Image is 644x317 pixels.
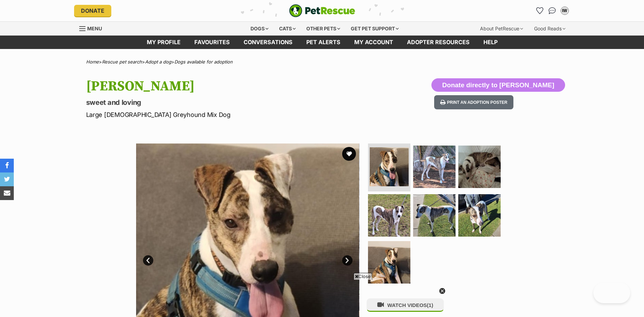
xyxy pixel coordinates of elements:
[197,283,448,314] iframe: Advertisement
[477,36,504,49] a: Help
[74,5,111,17] a: Donate
[246,22,273,36] div: Dogs
[86,59,99,65] a: Home
[87,26,102,31] span: Menu
[102,59,142,65] a: Rescue pet search
[346,22,403,36] div: Get pet support
[69,59,575,65] div: > > >
[413,194,456,237] img: Photo of Ollie
[368,241,410,284] img: Photo of Ollie
[347,36,400,49] a: My account
[458,194,501,237] img: Photo of Ollie
[289,4,355,17] img: logo-e224e6f780fb5917bec1dbf3a21bbac754714ae5b6737aabdf751b685950b380.svg
[547,5,558,16] a: Conversations
[342,255,352,266] a: Next
[593,283,630,303] iframe: Help Scout Beacon - Open
[86,78,378,94] h1: [PERSON_NAME]
[370,147,409,186] img: Photo of Ollie
[561,7,568,14] div: IW
[143,255,153,266] a: Prev
[400,36,477,49] a: Adopter resources
[342,147,356,161] button: favourite
[529,22,570,36] div: Good Reads
[559,5,570,16] button: My account
[458,146,501,188] img: Photo of Ollie
[140,36,187,49] a: My profile
[368,194,410,237] img: Photo of Ollie
[549,7,556,14] img: chat-41dd97257d64d25036548639549fe6c8038ab92f7586957e7f3b1b290dea8141.svg
[354,273,372,280] span: Close
[413,146,456,188] img: Photo of Ollie
[187,36,237,49] a: Favourites
[534,5,570,16] ul: Account quick links
[86,98,378,107] p: sweet and loving
[301,22,345,36] div: Other pets
[79,22,107,34] a: Menu
[475,22,528,36] div: About PetRescue
[237,36,299,49] a: conversations
[86,110,378,119] p: Large [DEMOGRAPHIC_DATA] Greyhound Mix Dog
[434,95,513,109] button: Print an adoption poster
[299,36,347,49] a: Pet alerts
[274,22,300,36] div: Cats
[145,59,171,65] a: Adopt a dog
[174,59,233,65] a: Dogs available for adoption
[431,78,565,92] button: Donate directly to [PERSON_NAME]
[289,4,355,17] a: PetRescue
[534,5,545,16] a: Favourites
